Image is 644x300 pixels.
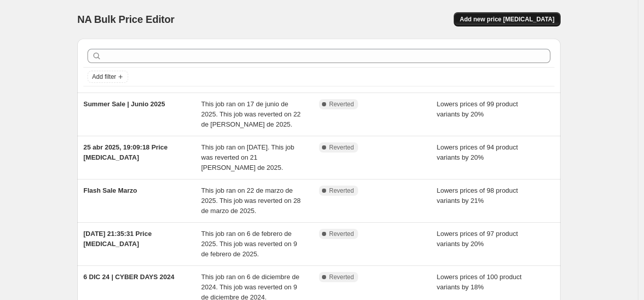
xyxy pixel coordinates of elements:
span: Reverted [329,230,354,238]
span: Lowers prices of 98 product variants by 21% [437,187,518,204]
span: Reverted [329,187,354,195]
span: NA Bulk Price Editor [77,14,174,25]
span: [DATE] 21:35:31 Price [MEDICAL_DATA] [83,230,152,248]
span: This job ran on 17 de junio de 2025. This job was reverted on 22 de [PERSON_NAME] de 2025. [201,100,301,128]
button: Add new price [MEDICAL_DATA] [454,12,561,26]
span: Reverted [329,100,354,108]
span: Add filter [92,73,116,81]
span: Lowers prices of 100 product variants by 18% [437,273,522,291]
span: 25 abr 2025, 19:09:18 Price [MEDICAL_DATA] [83,143,168,161]
span: Lowers prices of 94 product variants by 20% [437,143,518,161]
span: This job ran on 6 de febrero de 2025. This job was reverted on 9 de febrero de 2025. [201,230,297,258]
span: Flash Sale Marzo [83,187,137,194]
span: Lowers prices of 99 product variants by 20% [437,100,518,118]
span: This job ran on [DATE]. This job was reverted on 21 [PERSON_NAME] de 2025. [201,143,295,171]
span: Add new price [MEDICAL_DATA] [460,15,554,23]
span: This job ran on 22 de marzo de 2025. This job was reverted on 28 de marzo de 2025. [201,187,301,215]
span: Lowers prices of 97 product variants by 20% [437,230,518,248]
span: Reverted [329,143,354,152]
span: 6 DIC 24 | CYBER DAYS 2024 [83,273,174,281]
span: Summer Sale | Junio 2025 [83,100,165,108]
button: Add filter [87,71,128,83]
span: Reverted [329,273,354,281]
